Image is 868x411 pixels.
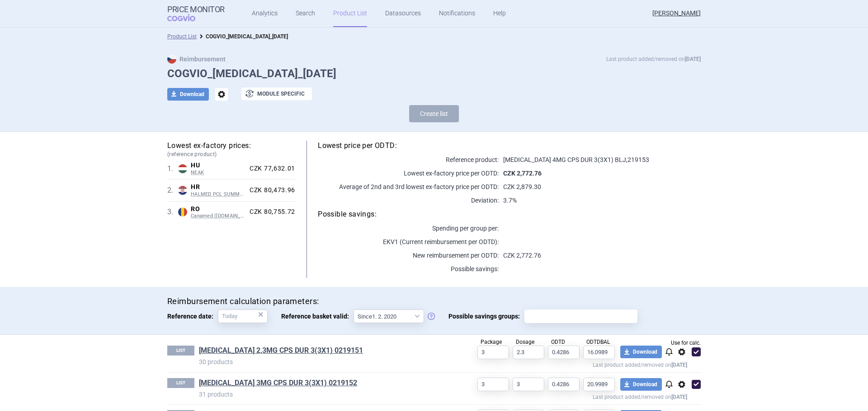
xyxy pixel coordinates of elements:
[671,394,687,400] strong: [DATE]
[499,182,701,191] p: CZK 2,879.30
[318,264,499,273] p: Possible savings:
[167,207,178,217] span: 3 .
[167,32,197,41] li: Product List
[167,309,218,323] span: Reference date:
[246,186,295,194] div: CZK 80,473.96
[167,67,701,80] h1: COGVIO_[MEDICAL_DATA]_[DATE]
[167,163,178,174] span: 1 .
[167,296,701,307] h4: Reimbursement calculation parameters:
[258,309,264,319] div: ×
[167,151,295,158] span: (reference product)
[586,339,610,345] span: ODTDBAL
[318,237,499,246] p: EKV1 (Current reimbursement per ODTD):
[671,340,701,346] span: Use for calc.
[671,362,687,368] strong: [DATE]
[620,378,662,391] button: Download
[197,32,288,41] li: COGVIO_NINLARO_09.10.2025
[199,378,357,388] a: [MEDICAL_DATA] 3MG CPS DUR 3(3X1) 0219152
[191,170,246,176] span: NEAK
[246,208,295,216] div: CZK 80,755.72
[178,186,187,195] img: Croatia
[178,164,187,173] img: Hungary
[606,55,701,64] p: Last product added/removed on
[481,339,502,345] span: Package
[318,155,499,164] p: Reference product:
[241,88,312,100] button: Module specific
[199,357,450,366] p: 30 products
[167,5,225,22] a: Price MonitorCOGVIO
[499,155,701,164] p: [MEDICAL_DATA] 4MG CPS DUR 3(3X1) BLJ , 219153
[318,251,499,260] p: New reimbursement per ODTD:
[167,185,178,196] span: 2 .
[178,208,187,217] img: Romania
[199,346,450,357] h1: NINLARO 2,3MG CPS DUR 3(3X1) 0219151
[620,346,662,358] button: Download
[516,339,534,345] span: Dosage
[281,309,354,323] span: Reference basket valid:
[167,55,226,63] strong: Reimbursement
[318,209,701,219] h5: Possible savings:
[199,346,363,356] a: [MEDICAL_DATA] 2,3MG CPS DUR 3(3X1) 0219151
[167,14,208,21] span: COGVIO
[167,88,209,101] button: Download
[218,309,268,323] input: Reference date:×
[199,378,450,390] h1: NINLARO 3MG CPS DUR 3(3X1) 0219152
[450,392,687,400] p: Last product added/removed on
[191,191,246,198] span: HALMED PCL SUMMARY
[191,213,246,219] span: Canamed ([DOMAIN_NAME] - Canamed Annex 1)
[206,33,288,40] strong: COGVIO_[MEDICAL_DATA]_[DATE]
[167,5,225,14] strong: Price Monitor
[167,141,295,158] h5: Lowest ex-factory prices:
[318,196,499,205] p: Deviation:
[685,56,701,62] strong: [DATE]
[167,346,194,356] p: LIST
[191,162,246,170] span: HU
[503,170,542,177] strong: CZK 2,772.76
[191,205,246,213] span: RO
[409,105,459,122] button: Create list
[167,55,176,64] img: CZ
[318,224,499,233] p: Spending per group per :
[499,196,701,205] p: 3.7%
[528,310,634,322] input: Possible savings groups:
[318,182,499,191] p: Average of 2nd and 3rd lowest ex-factory price per ODTD:
[199,390,450,399] p: 31 products
[246,165,295,173] div: CZK 77,632.01
[354,309,424,323] select: Reference basket valid:
[318,169,499,178] p: Lowest ex-factory price per ODTD:
[318,141,701,151] h5: Lowest price per ODTD:
[450,360,687,368] p: Last product added/removed on
[167,33,197,40] a: Product List
[551,339,565,345] span: ODTD
[167,378,194,388] p: LIST
[499,251,701,260] p: CZK 2,772.76
[448,309,524,323] span: Possible savings groups:
[191,183,246,191] span: HR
